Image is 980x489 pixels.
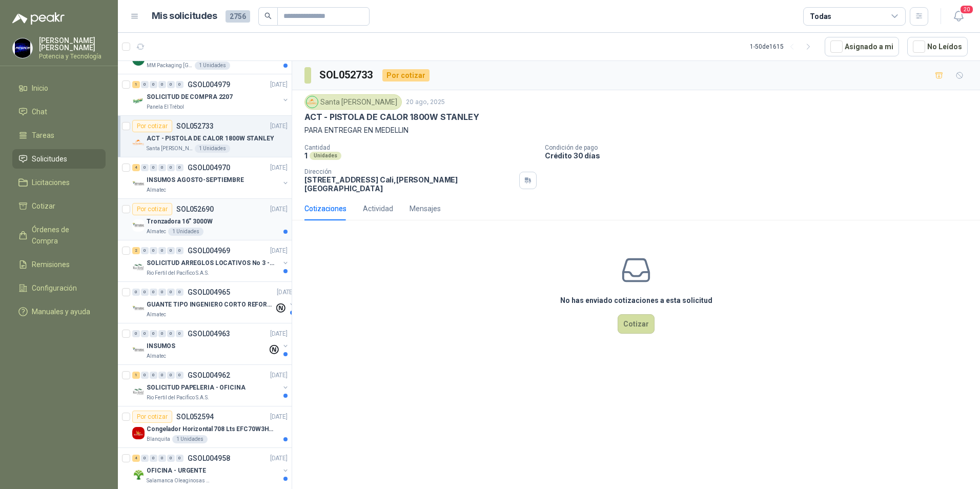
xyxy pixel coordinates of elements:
img: Company Logo [132,302,145,315]
img: Company Logo [132,468,145,481]
p: [DATE] [270,454,288,463]
div: 0 [176,289,183,296]
span: Chat [32,106,47,117]
button: 20 [949,7,968,26]
p: GSOL004969 [188,247,230,254]
button: Asignado a mi [825,37,899,56]
div: 0 [150,372,157,379]
p: Blanquita [147,435,170,443]
span: Tareas [32,130,54,141]
div: Por cotizar [132,411,172,423]
a: 1 0 0 0 0 0 GSOL004962[DATE] Company LogoSOLICITUD PAPELERIA - OFICINARio Fertil del Pacífico S.A.S. [132,369,290,402]
div: 0 [167,455,175,462]
img: Logo peakr [12,12,65,25]
img: Company Logo [132,95,145,107]
p: Almatec [147,228,166,236]
p: SOLICITUD PAPELERIA - OFICINA [147,383,246,393]
a: Licitaciones [12,173,106,192]
span: Solicitudes [32,153,67,165]
div: 0 [167,330,175,337]
p: Condición de pago [545,144,976,151]
img: Company Logo [132,344,145,356]
p: SOL052690 [176,206,214,213]
p: Rio Fertil del Pacífico S.A.S. [147,394,209,402]
p: Crédito 30 días [545,151,976,160]
div: 0 [150,289,157,296]
div: Todas [810,11,831,22]
img: Company Logo [132,427,145,439]
p: GUANTE TIPO INGENIERO CORTO REFORZADO [147,300,274,310]
p: ACT - PISTOLA DE CALOR 1800W STANLEY [304,112,479,123]
div: 0 [158,455,166,462]
div: 0 [141,164,149,171]
div: 0 [150,81,157,88]
div: 0 [158,372,166,379]
div: 0 [176,455,183,462]
div: 0 [176,81,183,88]
p: Almatec [147,352,166,360]
span: search [264,12,272,19]
div: 0 [132,289,140,296]
a: Por cotizarSOL052690[DATE] Company LogoTronzadora 16” 3000WAlmatec1 Unidades [118,199,292,240]
h3: No has enviado cotizaciones a esta solicitud [560,295,712,306]
a: 0 0 0 0 0 0 GSOL004963[DATE] Company LogoINSUMOSAlmatec [132,328,290,360]
a: Por cotizarSOL052733[DATE] Company LogoACT - PISTOLA DE CALOR 1800W STANLEYSanta [PERSON_NAME]1 U... [118,116,292,157]
div: 0 [141,455,149,462]
p: [PERSON_NAME] [PERSON_NAME] [39,37,106,51]
div: 0 [158,330,166,337]
span: Remisiones [32,259,70,270]
p: GSOL004963 [188,330,230,337]
div: 1 [132,372,140,379]
p: Panela El Trébol [147,103,184,111]
a: 4 0 0 0 0 0 GSOL004970[DATE] Company LogoINSUMOS AGOSTO-SEPTIEMBREAlmatec [132,161,290,194]
p: Congelador Horizontal 708 Lts EFC70W3HTW Blanco Modelo EFC70W3HTW Código 501967 [147,424,274,434]
div: 0 [158,247,166,254]
div: 0 [150,247,157,254]
p: Rio Fertil del Pacífico S.A.S. [147,269,209,277]
p: Cantidad [304,144,537,151]
div: 0 [141,289,149,296]
span: Cotizar [32,200,55,212]
div: Mensajes [410,203,441,214]
p: GSOL004962 [188,372,230,379]
p: SOL052733 [176,123,214,130]
a: 2 0 0 0 0 0 GSOL004969[DATE] Company LogoSOLICITUD ARREGLOS LOCATIVOS No 3 - PICHINDERio Fertil d... [132,244,290,277]
div: 1 - 50 de 1615 [750,38,816,55]
div: 1 Unidades [172,435,208,443]
div: 0 [176,164,183,171]
div: Santa [PERSON_NAME] [304,94,402,110]
span: 2756 [226,10,250,23]
p: [DATE] [270,205,288,214]
p: Tronzadora 16” 3000W [147,217,213,227]
h3: SOL052733 [319,67,374,83]
h1: Mis solicitudes [152,9,217,24]
p: SOLICITUD DE COMPRA 2207 [147,92,233,102]
p: [DATE] [277,288,294,297]
div: 0 [167,247,175,254]
p: [STREET_ADDRESS] Cali , [PERSON_NAME][GEOGRAPHIC_DATA] [304,175,515,193]
div: 0 [176,330,183,337]
div: 0 [158,164,166,171]
div: 0 [141,330,149,337]
a: 0 0 0 0 0 0 GSOL004965[DATE] Company LogoGUANTE TIPO INGENIERO CORTO REFORZADOAlmatec [132,286,296,319]
a: Tareas [12,126,106,145]
div: 1 Unidades [168,228,203,236]
a: Remisiones [12,255,106,274]
p: SOL052594 [176,413,214,420]
img: Company Logo [307,96,318,108]
a: Cotizar [12,196,106,216]
div: 0 [132,330,140,337]
button: Cotizar [618,314,655,334]
p: [DATE] [270,80,288,90]
div: Por cotizar [132,120,172,132]
img: Company Logo [13,38,32,58]
a: 4 0 0 0 0 0 GSOL004958[DATE] Company LogoOFICINA - URGENTESalamanca Oleaginosas SAS [132,452,290,485]
p: GSOL004965 [188,289,230,296]
img: Company Logo [132,261,145,273]
p: [DATE] [270,412,288,422]
p: INSUMOS [147,341,175,351]
p: [DATE] [270,371,288,380]
p: 20 ago, 2025 [406,97,445,107]
p: Potencia y Tecnología [39,53,106,59]
div: 0 [158,81,166,88]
